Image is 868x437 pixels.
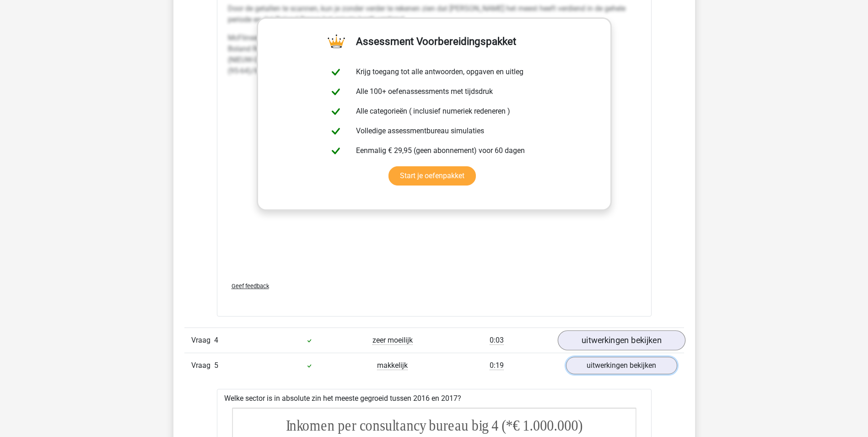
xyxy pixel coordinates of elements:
span: 5 [214,361,218,370]
span: 0:19 [490,361,504,370]
a: Start je oefenpakket [388,166,476,186]
span: 0:03 [490,336,504,345]
span: makkelijk [377,361,408,370]
span: Vraag [191,360,214,371]
p: McFlinsey: 30+31+34=95 Boland Rerger: 21+21+22 = 64 (NIEUW-OUD)/OUD geeft: (95-64)/64=48% [228,33,641,76]
span: 4 [214,336,218,344]
a: uitwerkingen bekijken [557,330,685,350]
a: uitwerkingen bekijken [566,357,677,374]
span: Geef feedback [232,283,269,290]
p: Door de getallen te scannen, kun je zonder verder te rekenen zien dat [PERSON_NAME] het meest hee... [228,3,641,25]
span: zeer moeilijk [372,336,413,345]
tspan: Inkomen per consultancy bureau big 4 (*€ 1.000.000) [286,417,583,434]
span: Vraag [191,335,214,346]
